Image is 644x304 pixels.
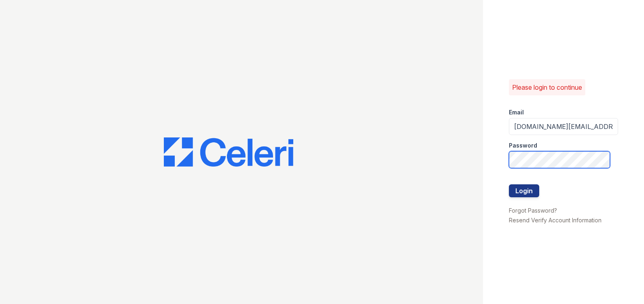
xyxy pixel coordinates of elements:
a: Resend Verify Account Information [509,217,602,224]
p: Please login to continue [512,82,582,92]
label: Password [509,141,537,150]
button: Login [509,184,539,197]
a: Forgot Password? [509,207,557,214]
label: Email [509,108,524,116]
img: CE_Logo_Blue-a8612792a0a2168367f1c8372b55b34899dd931a85d93a1a3d3e32e68fde9ad4.png [164,137,293,167]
